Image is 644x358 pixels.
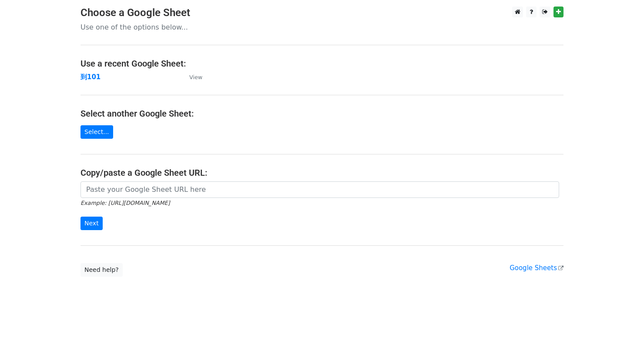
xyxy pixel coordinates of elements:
h4: Select another Google Sheet: [80,108,563,119]
a: Need help? [80,263,123,277]
a: Google Sheets [510,264,563,272]
input: Next [80,217,103,230]
a: View [181,73,202,81]
h3: Choose a Google Sheet [80,7,563,19]
h4: Copy/paste a Google Sheet URL: [80,167,563,178]
p: Use one of the options below... [80,23,563,32]
small: View [189,74,202,80]
a: 到101 [80,73,101,81]
h4: Use a recent Google Sheet: [80,58,563,69]
small: Example: [URL][DOMAIN_NAME] [80,200,170,206]
input: Paste your Google Sheet URL here [80,181,559,198]
a: Select... [80,125,113,139]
